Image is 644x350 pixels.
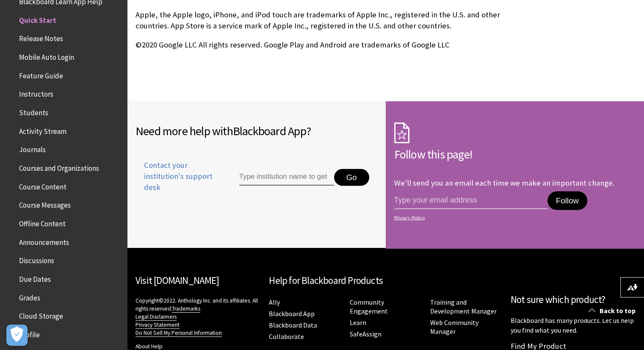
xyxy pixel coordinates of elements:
span: Offline Content [19,217,66,228]
a: Training and Development Manager [430,298,497,316]
button: Open Preferences [6,325,28,346]
a: Legal Disclaimers [135,313,177,321]
a: Do Not Sell My Personal Information [135,329,222,337]
span: Instructors [19,87,53,99]
span: Due Dates [19,272,51,283]
span: Course Messages [19,198,71,210]
img: Subscription Icon [394,122,409,143]
h2: Follow this page! [394,145,636,163]
span: Activity Stream [19,124,66,136]
p: Apple, the Apple logo, iPhone, and iPod touch are trademarks of Apple Inc., registered in the U.S... [135,9,510,31]
span: Blackboard App [233,123,306,139]
span: Courses and Organizations [19,161,99,172]
span: Release Notes [19,32,63,43]
span: Course Content [19,180,66,191]
span: Grades [19,291,40,302]
a: Ally [269,298,280,307]
a: Contact your institution's support desk [135,160,220,203]
span: Quick Start [19,13,56,25]
p: We'll send you an email each time we make an important change. [394,178,614,187]
span: Contact your institution's support desk [135,160,220,193]
button: Follow [547,191,587,210]
a: Back to top [582,303,644,319]
span: Feature Guide [19,69,63,80]
span: Announcements [19,235,69,247]
p: Copyright©2022. Anthology Inc. and its affiliates. All rights reserved. [135,297,260,337]
p: Blackboard has many products. Let us help you find what you need. [511,316,636,335]
a: SafeAssign [349,330,381,339]
h2: Need more help with ? [135,122,377,140]
h2: Not sure which product? [511,292,636,307]
span: Mobile Auto Login [19,50,74,61]
a: Privacy Policy [394,214,633,220]
input: Type institution name to get support [239,169,334,186]
span: Students [19,106,48,117]
a: Blackboard App [269,309,315,318]
a: Blackboard Data [269,321,317,330]
a: Visit [DOMAIN_NAME] [135,274,219,286]
span: Cloud Storage [19,309,63,320]
span: Profile [19,328,40,339]
span: Journals [19,143,46,154]
a: Privacy Statement [135,321,180,329]
a: Web Community Manager [430,318,478,336]
input: email address [394,191,547,209]
button: Go [334,169,369,186]
p: ©2020 Google LLC All rights reserved. Google Play and Android are trademarks of Google LLC [135,39,510,50]
a: Trademarks [172,305,200,313]
h2: Help for Blackboard Products [269,273,502,288]
a: Community Engagement [349,298,387,316]
a: Learn [349,318,366,327]
a: Collaborate [269,332,304,341]
span: Discussions [19,253,54,265]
